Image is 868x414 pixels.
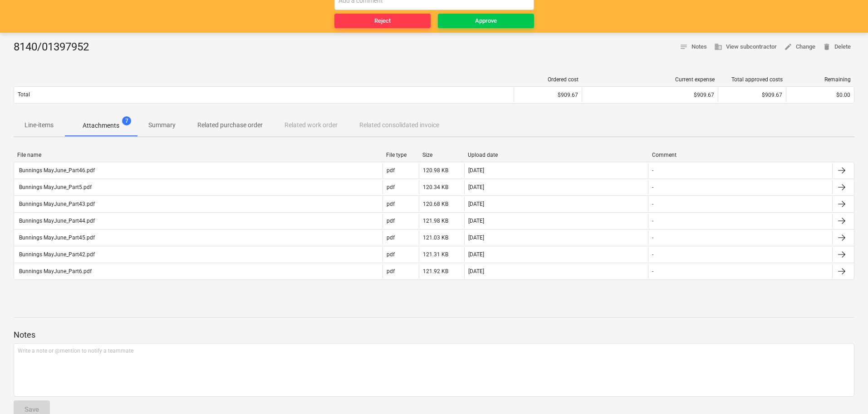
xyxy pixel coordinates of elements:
[423,218,448,224] div: 121.98 KB
[438,14,534,28] button: Approve
[334,14,431,28] button: Reject
[387,167,395,174] div: pdf
[784,43,792,51] span: edit
[423,201,448,207] div: 120.68 KB
[18,218,95,224] div: Bunnings MayJune_Part44.pdf
[790,92,850,98] div: $0.00
[468,184,484,190] div: [DATE]
[714,42,777,52] span: View subcontractor
[676,40,711,54] button: Notes
[518,76,579,83] div: Ordered cost
[468,234,484,241] div: [DATE]
[423,268,448,274] div: 121.92 KB
[652,268,653,274] div: -
[18,201,95,207] div: Bunnings MayJune_Part43.pdf
[823,43,831,51] span: delete
[83,121,119,130] p: Attachments
[387,184,395,190] div: pdf
[423,167,448,174] div: 120.98 KB
[387,234,395,241] div: pdf
[780,40,819,54] button: Change
[680,43,688,51] span: notes
[423,184,448,190] div: 120.34 KB
[711,40,780,54] button: View subcontractor
[468,201,484,207] div: [DATE]
[652,201,653,207] div: -
[387,218,395,224] div: pdf
[468,152,645,158] div: Upload date
[423,234,448,241] div: 121.03 KB
[18,167,95,174] div: Bunnings MayJune_Part46.pdf
[122,116,131,125] span: 7
[17,152,379,158] div: File name
[386,152,415,158] div: File type
[14,329,854,340] p: Notes
[784,42,815,52] span: Change
[652,218,653,224] div: -
[652,184,653,190] div: -
[387,251,395,258] div: pdf
[518,92,578,98] div: $909.67
[790,76,851,83] div: Remaining
[468,167,484,174] div: [DATE]
[823,42,851,52] span: Delete
[14,40,96,55] div: 8140/01397952
[18,91,30,99] p: Total
[468,218,484,224] div: [DATE]
[586,92,714,98] div: $909.67
[18,234,95,241] div: Bunnings MayJune_Part45.pdf
[819,40,854,54] button: Delete
[18,268,92,274] div: Bunnings MayJune_Part6.pdf
[18,251,95,258] div: Bunnings MayJune_Part42.pdf
[197,120,263,130] p: Related purchase order
[652,251,653,258] div: -
[652,152,829,158] div: Comment
[387,201,395,207] div: pdf
[680,42,707,52] span: Notes
[387,268,395,274] div: pdf
[423,251,448,258] div: 121.31 KB
[25,120,54,130] p: Line-items
[18,184,92,190] div: Bunnings MayJune_Part5.pdf
[586,76,715,83] div: Current expense
[722,92,782,98] div: $909.67
[652,167,653,174] div: -
[468,268,484,274] div: [DATE]
[475,16,497,26] div: Approve
[422,152,461,158] div: Size
[148,120,176,130] p: Summary
[714,43,722,51] span: business
[468,251,484,258] div: [DATE]
[722,76,783,83] div: Total approved costs
[652,234,653,241] div: -
[374,16,391,26] div: Reject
